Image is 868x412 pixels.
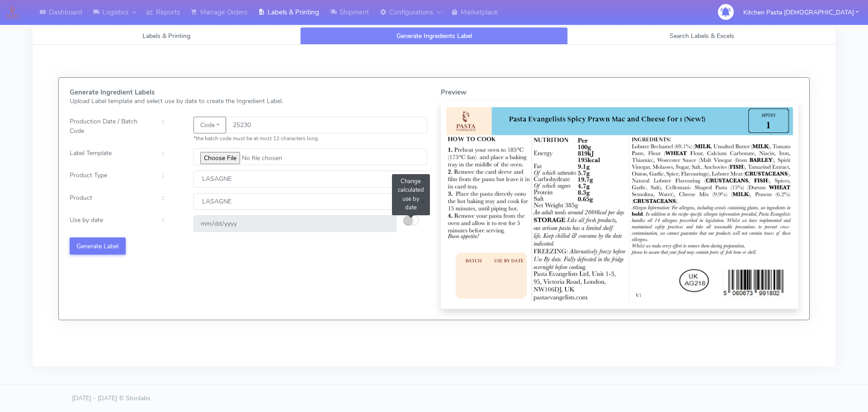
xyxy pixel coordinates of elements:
button: Generate Label [70,237,126,254]
small: *the batch code must be at most 12 characters long. [193,135,319,142]
div: : [156,215,186,232]
h5: Generate Ingredient Labels [70,89,427,96]
div: : [156,117,186,143]
div: : [156,148,186,165]
span: Generate Ingredients Label [396,32,472,40]
span: Search Labels & Excels [670,32,734,40]
img: Label Preview [446,107,793,304]
button: Kitchen Pasta [DEMOGRAPHIC_DATA] [736,3,865,22]
div: Product [63,193,156,210]
div: Product Type [63,170,156,187]
div: : [156,170,186,187]
span: Labels & Printing [142,32,190,40]
p: Upload Label template and select use by date to create the Ingredient Label. [70,96,427,106]
div: : [156,193,186,210]
div: Use by date [63,215,156,232]
h5: Preview [441,89,798,96]
ul: Tabs [33,27,835,45]
button: Code [193,117,226,133]
div: Label Template [63,148,156,165]
div: Production Date / Batch Code [63,117,156,143]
